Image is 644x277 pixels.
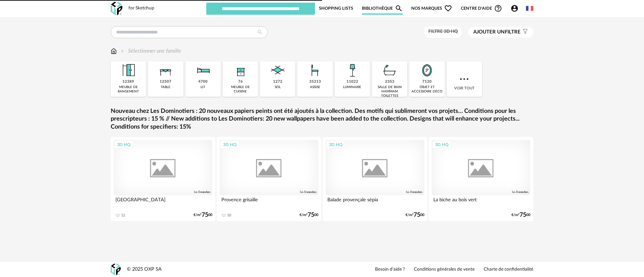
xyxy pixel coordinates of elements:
[381,61,399,79] img: Salle%20de%20bain.png
[374,85,405,98] div: salle de bain hammam toilettes
[114,140,133,149] div: 3D HQ
[220,140,239,149] div: 3D HQ
[447,61,482,97] div: Voir tout
[309,79,321,84] div: 35213
[395,4,403,12] span: Magnify icon
[127,266,162,273] div: © 2025 OXP SA
[201,85,205,89] div: lit
[429,137,533,221] a: 3D HQ La biche au bois vert €/m²7500
[194,213,212,217] div: €/m² 00
[511,4,519,12] span: Account Circle icon
[444,4,452,12] span: Heart Outline icon
[111,264,121,275] img: OXP
[473,29,521,36] span: filtre
[418,61,436,79] img: Miroir.png
[343,61,361,79] img: Luminaire.png
[300,213,318,217] div: €/m² 00
[238,79,243,84] div: 76
[484,267,533,273] a: Charte de confidentialité
[198,79,208,84] div: 4700
[526,5,533,12] img: fr
[275,85,281,89] div: sol
[511,4,522,12] span: Account Circle icon
[406,213,424,217] div: €/m² 00
[231,61,250,79] img: Rangement.png
[375,267,405,273] a: Besoin d'aide ?
[120,47,125,55] img: svg+xml;base64,PHN2ZyB3aWR0aD0iMTYiIGhlaWdodD0iMTYiIHZpZXdCb3g9IjAgMCAxNiAxNiIgZmlsbD0ibm9uZSIgeG...
[114,195,212,209] div: [GEOGRAPHIC_DATA]
[202,213,208,217] span: 75
[461,4,502,12] span: Centre d'aideHelp Circle Outline icon
[157,61,175,79] img: Table.png
[119,61,138,79] img: Meuble%20de%20rangement.png
[111,108,533,131] a: Nouveau chez Les Dominotiers : 20 nouveaux papiers peints ont été ajoutés à la collection. Des mo...
[111,47,117,55] img: svg+xml;base64,PHN2ZyB3aWR0aD0iMTYiIGhlaWdodD0iMTciIHZpZXdCb3g9IjAgMCAxNiAxNyIgZmlsbD0ibm9uZSIgeG...
[113,85,144,94] div: meuble de rangement
[160,79,171,84] div: 12507
[473,29,505,34] span: Ajouter un
[220,195,318,209] div: Provence grisaille
[385,79,394,84] div: 2353
[217,137,321,221] a: 3D HQ Provence grisaille 10 €/m²7500
[414,267,475,273] a: Conditions générales de vente
[323,137,427,221] a: 3D HQ Balade provençale sépia €/m²7500
[269,61,287,79] img: Sol.png
[225,85,256,94] div: meuble de cuisine
[458,73,470,85] img: more.7b13dc1.svg
[326,140,345,149] div: 3D HQ
[111,137,215,221] a: 3D HQ [GEOGRAPHIC_DATA] 12 €/m²7500
[161,85,170,89] div: table
[362,2,403,15] a: BibliothèqueMagnify icon
[308,213,314,217] span: 75
[468,27,533,38] button: Ajouter unfiltre Filter icon
[111,2,122,15] img: OXP
[122,79,134,84] div: 12389
[521,29,528,36] span: Filter icon
[428,29,458,34] span: Filtre 3D HQ
[121,213,125,218] div: 12
[411,85,442,94] div: objet et accessoire déco
[194,61,212,79] img: Literie.png
[432,140,451,149] div: 3D HQ
[512,213,530,217] div: €/m² 00
[326,195,424,209] div: Balade provençale sépia
[306,61,324,79] img: Assise.png
[346,79,358,84] div: 11022
[432,195,530,209] div: La biche au bois vert
[273,79,282,84] div: 1272
[422,79,432,84] div: 7120
[414,213,420,217] span: 75
[343,85,361,89] div: luminaire
[520,213,526,217] span: 75
[128,5,154,11] div: for Sketchup
[319,2,353,15] a: Shopping Lists
[310,85,320,89] div: assise
[411,2,452,15] span: Nos marques
[494,4,502,12] span: Help Circle Outline icon
[120,47,181,55] div: Sélectionner une famille
[227,213,231,218] div: 10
